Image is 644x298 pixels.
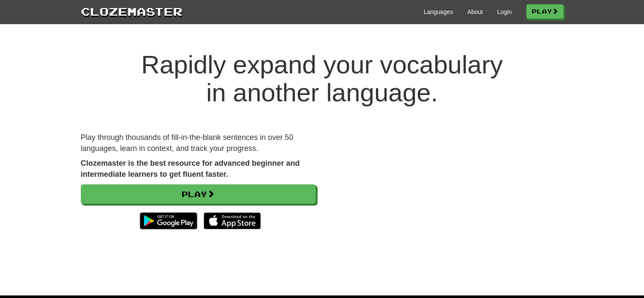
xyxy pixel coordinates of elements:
[81,159,300,178] strong: Clozemaster is the best resource for advanced beginner and intermediate learners to get fluent fa...
[424,8,453,16] a: Languages
[81,3,182,19] a: Clozemaster
[526,4,564,19] a: Play
[467,8,483,16] a: About
[497,8,511,16] a: Login
[81,184,316,204] a: Play
[81,132,316,154] p: Play through thousands of fill-in-the-blank sentences in over 50 languages, learn in context, and...
[204,212,261,229] img: Download_on_the_App_Store_Badge_US-UK_135x40-25178aeef6eb6b83b96f5f2d004eda3bffbb37122de64afbaef7...
[135,208,201,234] img: Get it on Google Play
